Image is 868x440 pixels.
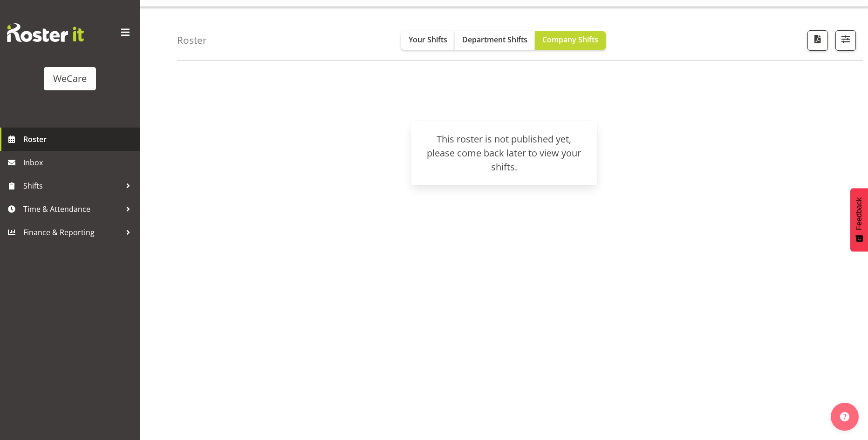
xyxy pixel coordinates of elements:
span: Finance & Reporting [23,225,121,239]
button: Feedback - Show survey [850,188,868,251]
button: Company Shifts [535,31,606,50]
img: Rosterit website logo [7,23,84,42]
span: Shifts [23,179,121,193]
button: Department Shifts [455,31,535,50]
button: Download a PDF of the roster according to the set date range. [807,30,828,51]
span: Inbox [23,156,135,169]
button: Filter Shifts [835,30,856,51]
h4: Roster [177,35,207,46]
span: Department Shifts [462,34,527,45]
span: Roster [23,132,135,146]
img: help-xxl-2.png [840,412,849,421]
span: Feedback [855,197,863,230]
div: This roster is not published yet, please come back later to view your shifts. [422,132,586,174]
span: Company Shifts [542,34,598,45]
span: Your Shifts [409,34,447,45]
button: Your Shifts [401,31,455,50]
div: WeCare [53,72,87,86]
span: Time & Attendance [23,202,121,216]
